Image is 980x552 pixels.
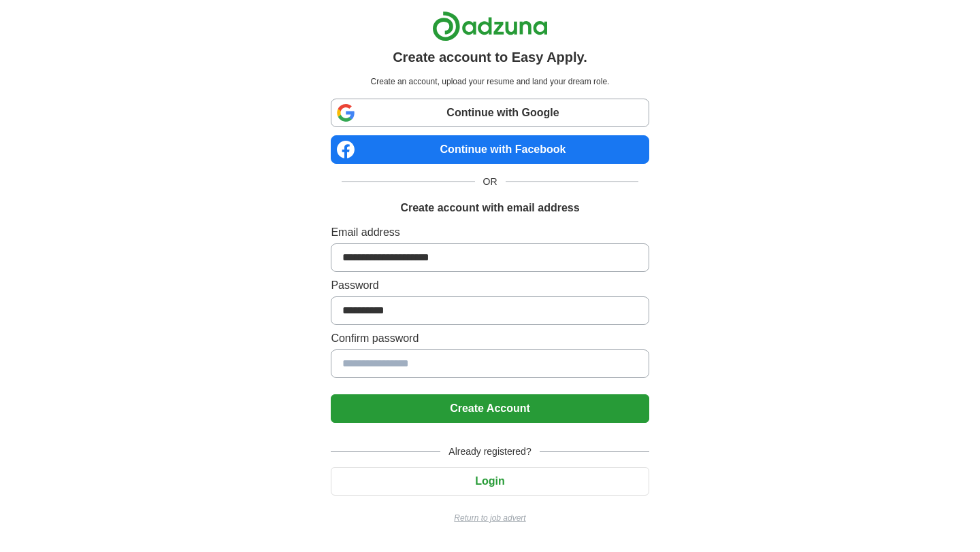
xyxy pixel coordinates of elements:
a: Return to job advert [331,512,649,524]
h1: Create account to Easy Apply. [393,47,587,67]
span: Already registered? [440,445,539,459]
a: Login [331,475,649,487]
h1: Create account with email address [400,200,579,216]
label: Email address [331,224,649,241]
span: OR [475,175,506,189]
label: Password [331,277,649,294]
button: Create Account [331,394,649,423]
label: Confirm password [331,330,649,347]
button: Login [331,467,649,496]
a: Continue with Facebook [331,135,649,164]
p: Create an account, upload your resume and land your dream role. [333,75,646,88]
a: Continue with Google [331,99,649,127]
img: Adzuna logo [432,11,548,41]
